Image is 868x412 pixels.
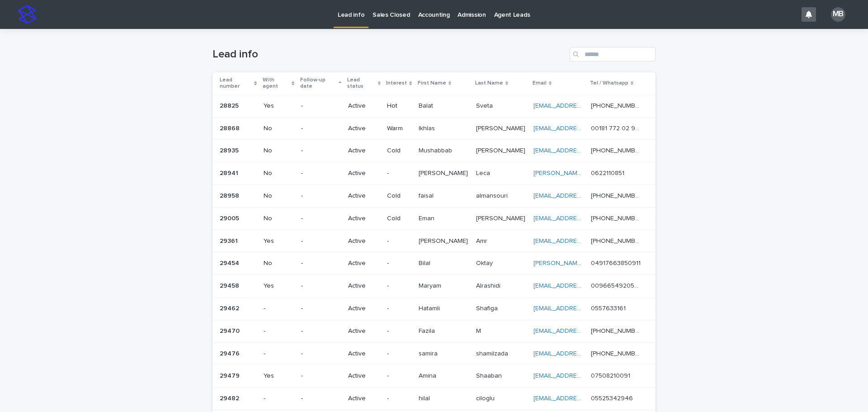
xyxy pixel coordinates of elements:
[591,258,642,267] p: 04917663850911
[419,393,432,403] p: hilal
[591,303,627,313] p: 0557633161
[570,47,656,62] input: Search
[533,238,636,244] a: [EMAIL_ADDRESS][DOMAIN_NAME]
[348,102,380,110] p: Active
[387,305,411,313] p: -
[348,350,380,358] p: Active
[476,145,527,155] p: [PERSON_NAME]
[591,348,643,358] p: +994 51 280 08 09
[476,370,504,380] p: Shaaban
[300,75,337,92] p: Follow-up date
[348,372,380,380] p: Active
[419,236,470,245] p: [PERSON_NAME]
[419,348,439,358] p: samira
[264,102,294,110] p: Yes
[533,283,636,289] a: [EMAIL_ADDRESS][DOMAIN_NAME]
[348,237,380,245] p: Active
[476,393,496,403] p: ciloglu
[220,393,241,403] p: 29482
[591,370,632,380] p: 07508210091
[264,192,294,200] p: No
[212,162,656,185] tr: 2894128941 No-Active-[PERSON_NAME][PERSON_NAME] LecaLeca [PERSON_NAME][EMAIL_ADDRESS][DOMAIN_NAME...
[348,395,380,403] p: Active
[264,237,294,245] p: Yes
[419,258,432,267] p: Bilal
[387,125,411,133] p: Warm
[301,305,341,313] p: -
[533,147,636,154] a: [EMAIL_ADDRESS][DOMAIN_NAME]
[348,327,380,335] p: Active
[212,320,656,342] tr: 2947029470 --Active-FazilaFazila MM [EMAIL_ADDRESS][DOMAIN_NAME] [PHONE_NUMBER][PHONE_NUMBER]
[419,145,454,155] p: Mushabbab
[387,372,411,380] p: -
[348,125,380,133] p: Active
[419,303,442,313] p: Hatamli
[476,123,527,133] p: [PERSON_NAME]
[348,215,380,223] p: Active
[348,192,380,200] p: Active
[387,237,411,245] p: -
[220,168,240,177] p: 28941
[476,213,527,223] p: [PERSON_NAME]
[533,78,547,88] p: Email
[220,213,241,223] p: 29005
[419,123,437,133] p: Ikhlas
[419,100,435,110] p: Balat
[533,350,636,357] a: [EMAIL_ADDRESS][DOMAIN_NAME]
[212,48,566,61] h1: Lead info
[591,168,626,177] p: 0622110851
[264,395,294,403] p: -
[212,185,656,207] tr: 2895828958 No-ActiveColdfaisalfaisal almansourialmansouri [EMAIL_ADDRESS][DOMAIN_NAME] [PHONE_NUM...
[387,192,411,200] p: Cold
[301,215,341,223] p: -
[212,365,656,388] tr: 2947929479 Yes-Active-AminaAmina ShaabanShaaban [EMAIL_ADDRESS][DOMAIN_NAME] 0750821009107508210091
[533,170,685,176] a: [PERSON_NAME][EMAIL_ADDRESS][DOMAIN_NAME]
[533,125,685,132] a: [EMAIL_ADDRESS][PERSON_NAME][DOMAIN_NAME]
[264,170,294,177] p: No
[18,5,36,24] img: stacker-logo-s-only.png
[301,102,341,110] p: -
[301,237,341,245] p: -
[264,350,294,358] p: -
[419,370,438,380] p: Amina
[264,372,294,380] p: Yes
[264,260,294,267] p: No
[264,327,294,335] p: -
[220,236,240,245] p: 29361
[212,388,656,410] tr: 2948229482 --Active-hilalhilal cilogluciloglu [EMAIL_ADDRESS][DOMAIN_NAME] 0552534294605525342946
[831,7,845,22] div: MB
[301,395,341,403] p: -
[533,328,636,334] a: [EMAIL_ADDRESS][DOMAIN_NAME]
[476,168,492,177] p: Leca
[533,103,636,109] a: [EMAIL_ADDRESS][DOMAIN_NAME]
[533,260,685,266] a: [PERSON_NAME][EMAIL_ADDRESS][DOMAIN_NAME]
[220,280,241,290] p: 29458
[264,305,294,313] p: -
[264,147,294,155] p: No
[220,75,252,92] p: Lead number
[476,258,495,267] p: Oktay
[264,215,294,223] p: No
[348,147,380,155] p: Active
[476,348,510,358] p: shamilzada
[212,230,656,252] tr: 2936129361 Yes-Active-[PERSON_NAME][PERSON_NAME] AmrAmr [EMAIL_ADDRESS][DOMAIN_NAME] [PHONE_NUMBE...
[212,342,656,365] tr: 2947629476 --Active-samirasamira shamilzadashamilzada [EMAIL_ADDRESS][DOMAIN_NAME] [PHONE_NUMBER]...
[591,190,643,200] p: [PHONE_NUMBER]
[387,350,411,358] p: -
[476,236,489,245] p: Amr
[348,260,380,267] p: Active
[418,78,446,88] p: First Name
[264,125,294,133] p: No
[590,78,628,88] p: Tel / Whatsapp
[533,395,636,402] a: [EMAIL_ADDRESS][DOMAIN_NAME]
[533,373,636,379] a: [EMAIL_ADDRESS][DOMAIN_NAME]
[386,78,407,88] p: Interest
[387,260,411,267] p: -
[419,190,435,200] p: faisal
[348,305,380,313] p: Active
[212,140,656,162] tr: 2893528935 No-ActiveColdMushabbabMushabbab [PERSON_NAME][PERSON_NAME] [EMAIL_ADDRESS][DOMAIN_NAME...
[301,125,341,133] p: -
[264,282,294,290] p: Yes
[533,305,636,312] a: [EMAIL_ADDRESS][DOMAIN_NAME]
[220,123,241,133] p: 28868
